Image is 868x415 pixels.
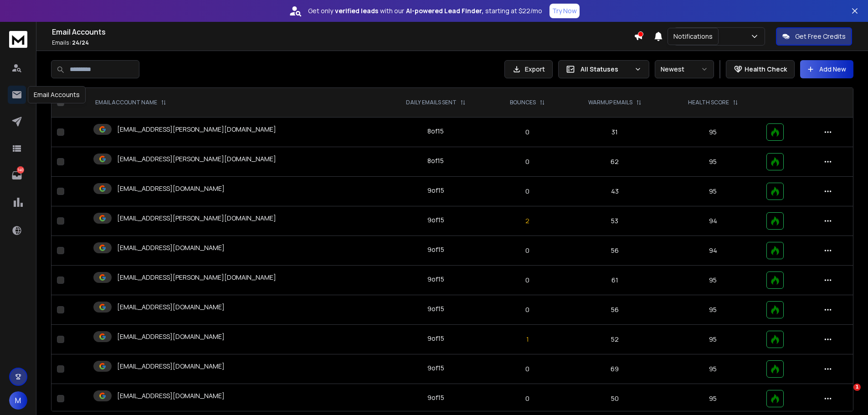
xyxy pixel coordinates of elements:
[427,127,444,136] div: 8 of 15
[745,65,787,74] p: Health Check
[496,276,559,285] p: 0
[117,125,276,134] p: [EMAIL_ADDRESS][PERSON_NAME][DOMAIN_NAME]
[496,335,559,344] p: 1
[565,325,665,354] td: 52
[427,245,444,254] div: 9 of 15
[665,384,761,414] td: 95
[427,186,444,195] div: 9 of 15
[853,384,861,391] span: 1
[565,354,665,384] td: 69
[8,166,26,184] a: 140
[9,391,27,410] button: M
[496,187,559,196] p: 0
[665,236,761,266] td: 94
[496,128,559,137] p: 0
[72,39,89,46] span: 24 / 24
[552,6,577,15] p: Try Now
[565,236,665,266] td: 56
[427,334,444,343] div: 9 of 15
[427,156,444,165] div: 8 of 15
[655,60,714,78] button: Newest
[565,384,665,414] td: 50
[665,266,761,295] td: 95
[117,332,225,341] p: [EMAIL_ADDRESS][DOMAIN_NAME]
[665,354,761,384] td: 95
[565,206,665,236] td: 53
[665,325,761,354] td: 95
[776,27,852,46] button: Get Free Credits
[406,6,483,15] strong: AI-powered Lead Finder,
[665,177,761,206] td: 95
[800,60,853,78] button: Add New
[427,215,444,225] div: 9 of 15
[665,118,761,147] td: 95
[668,28,719,45] div: Notifications
[117,243,225,252] p: [EMAIL_ADDRESS][DOMAIN_NAME]
[496,305,559,314] p: 0
[117,273,276,282] p: [EMAIL_ADDRESS][PERSON_NAME][DOMAIN_NAME]
[565,295,665,325] td: 56
[17,166,24,174] p: 140
[580,65,631,74] p: All Statuses
[565,266,665,295] td: 61
[688,99,729,106] p: HEALTH SCORE
[427,304,444,313] div: 9 of 15
[117,302,225,312] p: [EMAIL_ADDRESS][DOMAIN_NAME]
[117,214,276,223] p: [EMAIL_ADDRESS][PERSON_NAME][DOMAIN_NAME]
[496,157,559,166] p: 0
[496,246,559,255] p: 0
[510,99,536,106] p: BOUNCES
[835,384,857,405] iframe: Intercom live chat
[504,60,553,78] button: Export
[117,391,225,400] p: [EMAIL_ADDRESS][DOMAIN_NAME]
[496,216,559,225] p: 2
[665,295,761,325] td: 95
[117,362,225,371] p: [EMAIL_ADDRESS][DOMAIN_NAME]
[117,154,276,164] p: [EMAIL_ADDRESS][PERSON_NAME][DOMAIN_NAME]
[496,364,559,374] p: 0
[406,99,457,106] p: DAILY EMAILS SENT
[52,26,634,37] h1: Email Accounts
[427,275,444,284] div: 9 of 15
[427,364,444,373] div: 9 of 15
[9,31,27,48] img: logo
[665,206,761,236] td: 94
[588,99,632,106] p: WARMUP EMAILS
[335,6,378,15] strong: verified leads
[117,184,225,193] p: [EMAIL_ADDRESS][DOMAIN_NAME]
[795,32,846,41] p: Get Free Credits
[427,393,444,402] div: 9 of 15
[308,6,542,15] p: Get only with our starting at $22/mo
[565,177,665,206] td: 43
[565,118,665,147] td: 31
[95,99,166,106] div: EMAIL ACCOUNT NAME
[565,147,665,177] td: 62
[726,60,795,78] button: Health Check
[550,4,580,18] button: Try Now
[665,147,761,177] td: 95
[28,86,86,103] div: Email Accounts
[496,394,559,403] p: 0
[52,39,634,46] p: Emails :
